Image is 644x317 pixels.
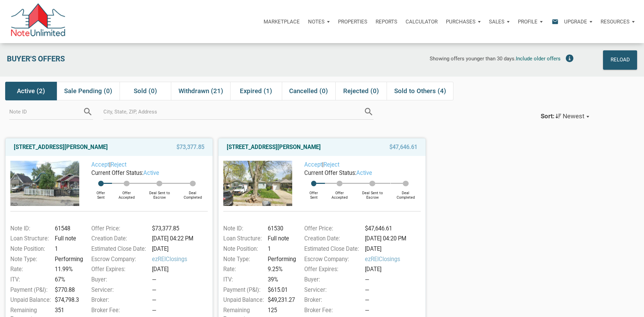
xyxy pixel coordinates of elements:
[282,82,335,100] div: Cancelled (0)
[394,87,446,95] span: Sold to Others (4)
[446,19,476,25] p: Purchases
[91,161,109,168] a: Accept
[52,265,83,274] div: 11.99%
[304,170,356,176] span: Current Offer Status:
[365,276,424,284] div: —
[304,161,322,168] a: Accept
[301,265,362,274] div: Offer Expires:
[57,82,120,100] div: Sale Pending (0)
[533,107,596,126] button: Sort:Newest
[88,235,150,243] div: Creation Date:
[516,56,561,62] span: Include older offers
[610,54,630,66] div: Reload
[406,19,438,25] p: Calculator
[304,11,334,32] button: Notes
[7,235,52,243] div: Loan Structure:
[88,296,150,305] div: Broker:
[563,112,584,120] span: Newest
[103,104,363,120] input: City, State, ZIP, Address
[265,276,296,284] div: 39%
[52,255,83,264] div: Performing
[354,186,390,200] div: Deal Sent to Escrow
[88,286,150,295] div: Servicer:
[14,143,108,151] a: [STREET_ADDRESS][PERSON_NAME]
[338,19,367,25] p: Properties
[7,265,52,274] div: Rate:
[343,87,379,95] span: Rejected (0)
[362,235,424,243] div: [DATE] 04:20 PM
[220,276,265,284] div: ITV:
[150,225,211,233] div: $73,377.85
[301,276,362,284] div: Buyer:
[88,265,150,274] div: Offer Expires:
[150,245,211,254] div: [DATE]
[220,255,265,264] div: Note Type:
[220,245,265,254] div: Note Position:
[304,161,339,168] span: |
[88,255,150,264] div: Escrow Company:
[112,186,141,200] div: Offer Accepted
[64,87,112,95] span: Sale Pending (0)
[265,225,296,233] div: 61530
[603,50,637,70] button: Reload
[389,143,417,151] span: $47,646.61
[365,255,424,264] span: ezREIClosings
[401,11,442,32] a: Calculator
[150,235,211,243] div: [DATE] 04:22 PM
[265,265,296,274] div: 9.25%
[10,161,80,206] img: 576834
[220,265,265,274] div: Rate:
[7,225,52,233] div: Note ID:
[546,11,560,32] button: email
[7,255,52,264] div: Note Type:
[560,11,596,32] button: Upgrade
[91,161,126,168] span: |
[364,107,374,117] i: search
[514,11,547,32] button: Profile
[176,143,204,151] span: $73,377.85
[334,11,371,32] a: Properties
[362,225,424,233] div: $47,646.61
[3,50,195,70] div: Buyer's Offers
[178,87,223,95] span: Withdrawn (21)
[7,276,52,284] div: ITV:
[134,87,157,95] span: Sold (0)
[325,186,354,200] div: Offer Accepted
[88,225,150,233] div: Offer Price:
[52,286,83,295] div: $770.88
[265,296,296,305] div: $49,231.27
[442,11,485,32] a: Purchases
[265,235,296,243] div: Full note
[265,245,296,254] div: 1
[551,18,559,26] i: email
[120,82,171,100] div: Sold (0)
[240,87,272,95] span: Expired (1)
[52,225,83,233] div: 61548
[88,245,150,254] div: Estimated Close Date:
[362,245,424,254] div: [DATE]
[387,82,453,100] div: Sold to Others (4)
[485,11,514,32] a: Sales
[171,82,230,100] div: Withdrawn (21)
[489,19,504,25] p: Sales
[17,87,45,95] span: Active (2)
[365,286,424,295] div: —
[220,286,265,295] div: Payment (P&I):
[223,161,293,206] img: 575873
[391,186,421,200] div: Deal Completed
[141,186,177,200] div: Deal Sent to Escrow
[52,245,83,254] div: 1
[301,225,362,233] div: Offer Price:
[430,56,516,62] span: Showing offers younger than 30 days.
[376,19,397,25] p: Reports
[601,19,630,25] p: Resources
[362,265,424,274] div: [DATE]
[220,225,265,233] div: Note ID:
[324,161,339,168] a: Reject
[518,19,538,25] p: Profile
[7,296,52,305] div: Unpaid Balance:
[564,19,587,25] p: Upgrade
[308,19,325,25] p: Notes
[152,255,211,264] span: ezREIClosings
